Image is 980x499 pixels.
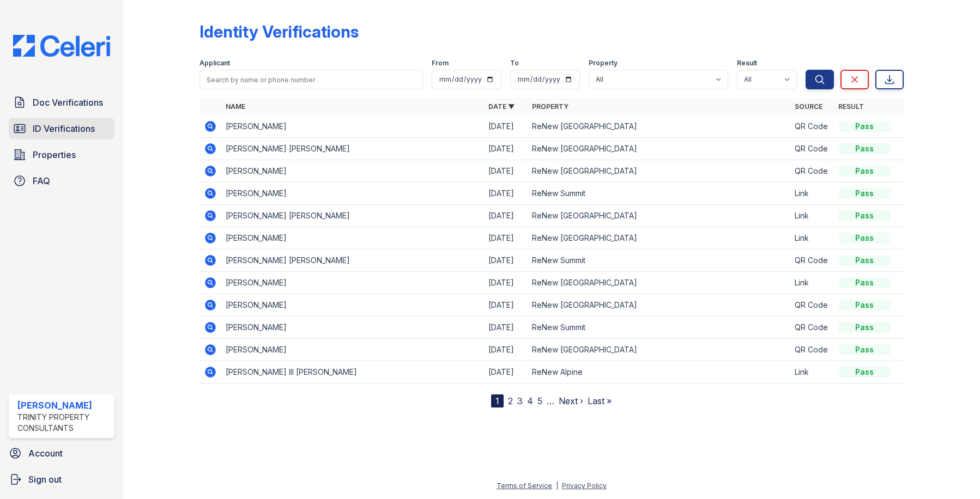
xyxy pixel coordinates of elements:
[838,277,891,288] div: Pass
[790,361,834,384] td: Link
[790,205,834,227] td: Link
[484,205,528,227] td: [DATE]
[9,92,114,113] a: Doc Verifications
[562,482,607,490] a: Privacy Policy
[9,170,114,192] a: FAQ
[556,482,558,490] div: |
[221,272,484,294] td: [PERSON_NAME]
[9,144,114,166] a: Properties
[484,115,528,138] td: [DATE]
[528,361,790,384] td: ReNew Alpine
[790,115,834,138] td: QR Code
[17,412,110,434] div: Trinity Property Consultants
[221,294,484,317] td: [PERSON_NAME]
[221,160,484,182] td: [PERSON_NAME]
[528,294,790,317] td: ReNew [GEOGRAPHIC_DATA]
[484,339,528,361] td: [DATE]
[838,367,891,378] div: Pass
[838,300,891,311] div: Pass
[528,138,790,160] td: ReNew [GEOGRAPHIC_DATA]
[199,70,424,89] input: Search by name or phone number
[4,442,119,464] a: Account
[547,394,554,407] span: …
[484,272,528,294] td: [DATE]
[790,160,834,182] td: QR Code
[28,447,63,460] span: Account
[838,210,891,221] div: Pass
[795,102,822,111] a: Source
[33,96,103,109] span: Doc Verifications
[528,160,790,182] td: ReNew [GEOGRAPHIC_DATA]
[528,317,790,339] td: ReNew Summit
[221,227,484,249] td: [PERSON_NAME]
[221,205,484,227] td: [PERSON_NAME] [PERSON_NAME]
[838,255,891,266] div: Pass
[4,35,119,57] img: CE_Logo_Blue-a8612792a0a2168367f1c8372b55b34899dd931a85d93a1a3d3e32e68fde9ad4.png
[221,361,484,384] td: [PERSON_NAME] III [PERSON_NAME]
[199,59,230,68] label: Applicant
[221,138,484,160] td: [PERSON_NAME] [PERSON_NAME]
[221,317,484,339] td: [PERSON_NAME]
[838,322,891,333] div: Pass
[491,394,504,407] div: 1
[33,122,95,135] span: ID Verifications
[838,121,891,132] div: Pass
[838,102,864,111] a: Result
[589,59,618,68] label: Property
[790,272,834,294] td: Link
[199,22,359,41] div: Identity Verifications
[484,294,528,317] td: [DATE]
[484,317,528,339] td: [DATE]
[484,182,528,205] td: [DATE]
[484,227,528,249] td: [DATE]
[838,233,891,244] div: Pass
[528,182,790,205] td: ReNew Summit
[9,118,114,139] a: ID Verifications
[4,468,119,490] a: Sign out
[17,399,110,412] div: [PERSON_NAME]
[497,482,552,490] a: Terms of Service
[737,59,757,68] label: Result
[838,188,891,199] div: Pass
[790,138,834,160] td: QR Code
[790,339,834,361] td: QR Code
[33,174,50,187] span: FAQ
[528,249,790,272] td: ReNew Summit
[790,294,834,317] td: QR Code
[528,272,790,294] td: ReNew [GEOGRAPHIC_DATA]
[510,59,519,68] label: To
[537,395,542,406] a: 5
[484,138,528,160] td: [DATE]
[528,115,790,138] td: ReNew [GEOGRAPHIC_DATA]
[517,395,523,406] a: 3
[790,182,834,205] td: Link
[528,227,790,249] td: ReNew [GEOGRAPHIC_DATA]
[790,249,834,272] td: QR Code
[432,59,449,68] label: From
[528,205,790,227] td: ReNew [GEOGRAPHIC_DATA]
[508,395,513,406] a: 2
[221,115,484,138] td: [PERSON_NAME]
[559,395,583,406] a: Next ›
[226,102,245,111] a: Name
[528,339,790,361] td: ReNew [GEOGRAPHIC_DATA]
[532,102,568,111] a: Property
[790,317,834,339] td: QR Code
[790,227,834,249] td: Link
[484,249,528,272] td: [DATE]
[484,361,528,384] td: [DATE]
[221,339,484,361] td: [PERSON_NAME]
[588,395,612,406] a: Last »
[838,344,891,355] div: Pass
[484,160,528,182] td: [DATE]
[838,166,891,177] div: Pass
[221,182,484,205] td: [PERSON_NAME]
[838,143,891,154] div: Pass
[221,249,484,272] td: [PERSON_NAME] [PERSON_NAME]
[28,473,62,486] span: Sign out
[527,395,533,406] a: 4
[488,102,515,111] a: Date ▼
[33,148,76,161] span: Properties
